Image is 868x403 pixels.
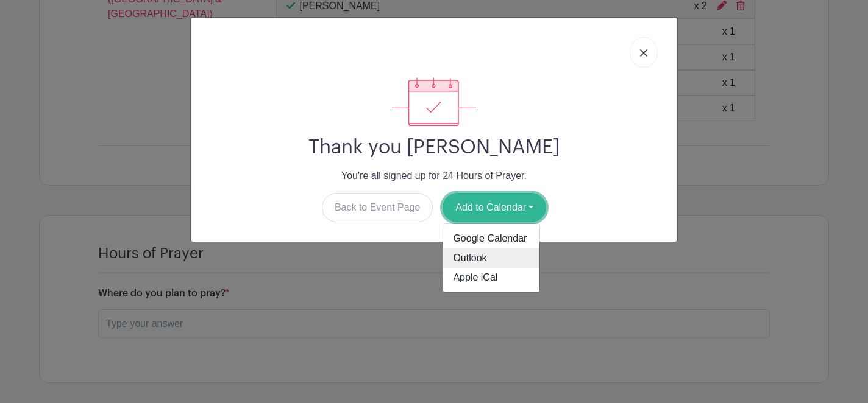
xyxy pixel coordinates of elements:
button: Add to Calendar [443,193,546,222]
p: You're all signed up for 24 Hours of Prayer. [201,169,667,183]
a: Back to Event Page [322,193,433,222]
img: signup_complete-c468d5dda3e2740ee63a24cb0ba0d3ce5d8a4ecd24259e683200fb1569d990c8.svg [392,77,476,126]
a: Google Calendar [443,229,539,248]
h2: Thank you [PERSON_NAME] [201,136,667,159]
a: Apple iCal [443,268,539,287]
img: close_button-5f87c8562297e5c2d7936805f587ecaba9071eb48480494691a3f1689db116b3.svg [640,49,647,57]
a: Outlook [443,248,539,268]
